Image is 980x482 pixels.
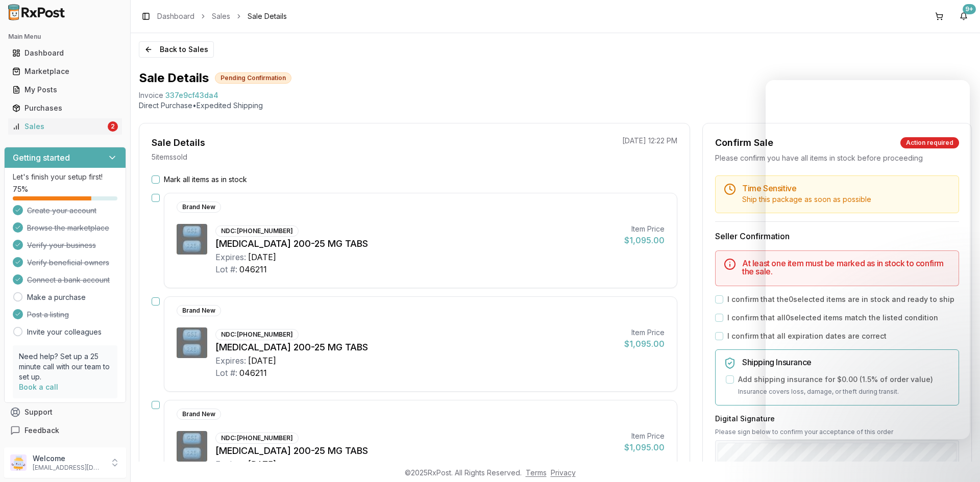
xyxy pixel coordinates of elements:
iframe: Intercom live chat [945,447,970,472]
div: [MEDICAL_DATA] 200-25 MG TABS [215,340,616,354]
h2: Main Menu [8,33,122,41]
div: 9+ [963,4,976,14]
a: Sales2 [8,117,122,136]
p: Welcome [33,453,104,464]
div: Lot #: [215,367,237,379]
div: Expires: [215,458,246,470]
p: Insurance covers loss, damage, or theft during transit. [738,387,950,397]
h1: Sale Details [139,70,209,86]
label: I confirm that the 0 selected items are in stock and ready to ship [727,294,954,305]
div: $1,095.00 [624,441,665,453]
a: Purchases [8,99,122,117]
div: 046211 [239,367,267,379]
p: Let's finish your setup first! [13,172,117,182]
a: Marketplace [8,62,122,81]
div: My Posts [12,85,118,95]
span: Verify beneficial owners [27,258,109,268]
div: 046211 [239,263,267,275]
button: 9+ [955,8,972,24]
a: Invite your colleagues [27,327,102,337]
div: Brand New [177,201,221,213]
h5: At least one item must be marked as in stock to confirm the sale. [742,259,950,275]
div: Item Price [624,431,665,441]
p: 5 item s sold [152,152,187,162]
label: I confirm that all expiration dates are correct [727,331,887,341]
span: Sale Details [248,11,287,21]
img: RxPost Logo [4,4,69,20]
div: Expires: [215,354,246,367]
div: Purchases [12,103,118,113]
img: Descovy 200-25 MG TABS [177,327,207,358]
a: Book a call [19,383,58,391]
a: Terms [526,468,547,477]
span: Post a listing [27,310,69,320]
div: $1,095.00 [624,338,665,350]
button: Marketplace [4,63,126,80]
div: Dashboard [12,48,118,58]
p: Direct Purchase • Expedited Shipping [139,100,972,111]
div: Lot #: [215,263,237,275]
div: [DATE] [248,354,276,367]
div: [DATE] [248,251,276,263]
div: Marketplace [12,66,118,77]
div: Item Price [624,224,665,234]
span: Connect a bank account [27,275,110,285]
a: Dashboard [157,11,194,21]
div: NDC: [PHONE_NUMBER] [215,329,299,340]
span: 337e9cf43da4 [165,90,218,100]
div: Pending Confirmation [215,72,291,84]
h3: Digital Signature [715,414,959,424]
a: Dashboard [8,44,122,62]
nav: breadcrumb [157,11,287,21]
h5: Time Sensitive [742,184,950,192]
img: Descovy 200-25 MG TABS [177,431,207,462]
span: 75 % [13,184,28,194]
a: Privacy [551,468,576,477]
div: Brand New [177,409,221,420]
img: User avatar [10,454,27,471]
div: [MEDICAL_DATA] 200-25 MG TABS [215,237,616,251]
div: Expires: [215,251,246,263]
div: NDC: [PHONE_NUMBER] [215,433,299,444]
span: Create your account [27,206,96,216]
p: Please sign below to confirm your acceptance of this order [715,428,959,436]
button: Support [4,403,126,421]
div: $1,095.00 [624,234,665,246]
button: Feedback [4,421,126,440]
div: Sales [12,121,106,132]
div: Invoice [139,90,163,100]
p: [DATE] 12:22 PM [622,136,677,146]
p: [EMAIL_ADDRESS][DOMAIN_NAME] [33,464,104,472]
a: Make a purchase [27,292,86,302]
div: Sale Details [152,136,205,150]
img: Descovy 200-25 MG TABS [177,224,207,255]
p: Need help? Set up a 25 minute call with our team to set up. [19,351,111,382]
h3: Seller Confirmation [715,230,959,242]
h5: Shipping Insurance [742,358,950,366]
iframe: Intercom live chat [766,80,970,439]
button: Purchases [4,100,126,116]
label: Mark all items as in stock [164,174,247,185]
label: Add shipping insurance for $0.00 ( 1.5 % of order value) [738,374,933,385]
div: [MEDICAL_DATA] 200-25 MG TABS [215,444,616,458]
div: Brand New [177,305,221,316]
div: NDC: [PHONE_NUMBER] [215,225,299,237]
h3: Getting started [13,151,70,164]
span: Feedback [24,425,59,436]
span: Browse the marketplace [27,223,109,233]
button: Back to Sales [139,41,214,58]
span: Ship this package as soon as possible [742,195,871,204]
button: Sales2 [4,118,126,135]
div: Confirm Sale [715,136,773,150]
div: Please confirm you have all items in stock before proceeding [715,153,959,163]
a: My Posts [8,81,122,99]
label: I confirm that all 0 selected items match the listed condition [727,313,938,323]
div: Item Price [624,327,665,338]
button: My Posts [4,82,126,98]
div: 2 [108,121,118,132]
button: Dashboard [4,45,126,61]
div: [DATE] [248,458,276,470]
a: Sales [212,11,230,21]
span: Verify your business [27,240,96,250]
